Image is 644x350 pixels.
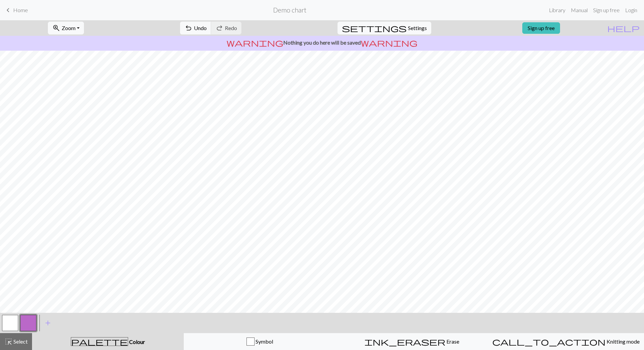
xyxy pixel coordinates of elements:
[492,337,606,346] span: call_to_action
[194,25,207,31] span: Undo
[4,4,28,16] a: Home
[13,7,28,13] span: Home
[568,3,590,17] a: Manual
[3,39,641,47] p: Nothing you do here will be saved
[273,6,306,14] h2: Demo chart
[590,3,622,17] a: Sign up free
[408,24,427,32] span: Settings
[342,23,407,33] span: settings
[4,337,12,346] span: highlight_alt
[180,22,211,34] button: Undo
[128,339,145,345] span: Colour
[622,3,640,17] a: Login
[336,333,488,350] button: Erase
[338,22,431,34] button: SettingsSettings
[184,23,193,33] span: undo
[606,338,640,345] span: Knitting mode
[44,318,52,328] span: add
[32,333,184,350] button: Colour
[522,22,560,34] a: Sign up free
[364,337,445,346] span: ink_eraser
[607,23,640,33] span: help
[71,337,128,346] span: palette
[546,3,568,17] a: Library
[12,338,28,345] span: Select
[342,24,407,32] i: Settings
[227,38,283,47] span: warning
[184,333,336,350] button: Symbol
[52,23,60,33] span: zoom_in
[48,22,84,34] button: Zoom
[62,25,76,31] span: Zoom
[255,338,273,345] span: Symbol
[445,338,459,345] span: Erase
[4,5,12,15] span: keyboard_arrow_left
[488,333,644,350] button: Knitting mode
[361,38,417,47] span: warning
